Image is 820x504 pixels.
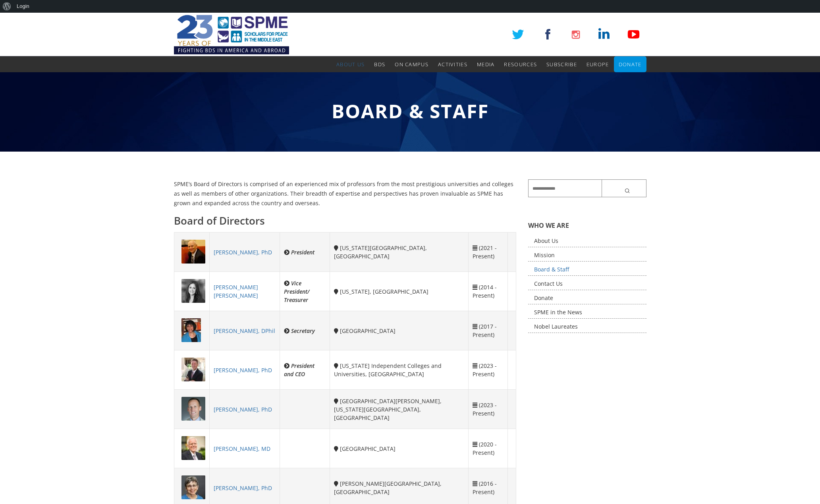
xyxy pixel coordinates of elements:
span: Media [477,61,495,68]
div: Secretary [284,327,326,335]
a: Donate [619,56,642,72]
a: BDS [374,56,385,72]
a: [PERSON_NAME], PhD [214,248,272,256]
a: Resources [504,56,537,72]
a: Media [477,56,495,72]
div: [GEOGRAPHIC_DATA] [334,444,464,453]
span: Europe [587,61,609,68]
div: President [284,248,326,256]
a: [PERSON_NAME] [PERSON_NAME] [214,283,258,299]
div: (2020 - Present) [473,440,504,457]
div: President and CEO [284,362,326,378]
div: [US_STATE], [GEOGRAPHIC_DATA] [334,287,464,296]
span: On Campus [395,61,428,68]
a: [PERSON_NAME], MD [214,445,270,452]
img: SPME [174,13,289,56]
a: Board & Staff [528,264,646,276]
img: 3199023689.jpg [181,358,205,381]
div: [PERSON_NAME][GEOGRAPHIC_DATA], [GEOGRAPHIC_DATA] [334,479,464,496]
a: Mission [528,249,646,262]
div: Vice President/ Treasurer [284,279,326,304]
div: [US_STATE][GEOGRAPHIC_DATA], [GEOGRAPHIC_DATA] [334,244,464,260]
img: 2026660489.png [181,397,205,421]
h3: Board of Directors [174,214,517,228]
span: Board & Staff [332,98,489,124]
div: (2017 - Present) [473,322,504,339]
img: 3582058061.jpeg [181,279,205,303]
a: [PERSON_NAME], DPhil [214,327,275,335]
div: [US_STATE] Independent Colleges and Universities, [GEOGRAPHIC_DATA] [334,362,464,378]
a: [PERSON_NAME], PhD [214,366,272,374]
img: 457188481.jpg [181,475,205,499]
div: [GEOGRAPHIC_DATA] [334,327,464,335]
div: (2023 - Present) [473,401,504,417]
span: Resources [504,61,537,68]
div: [GEOGRAPHIC_DATA][PERSON_NAME], [US_STATE][GEOGRAPHIC_DATA], [GEOGRAPHIC_DATA] [334,397,464,422]
a: Contact Us [528,278,646,290]
a: Donate [528,292,646,304]
a: Subscribe [546,56,577,72]
div: (2016 - Present) [473,479,504,496]
img: 2005807092.jpg [181,436,205,460]
div: (2014 - Present) [473,283,504,300]
h5: WHO WE ARE [528,221,646,230]
p: SPME’s Board of Directors is comprised of an experienced mix of professors from the most prestigi... [174,179,517,208]
div: (2021 - Present) [473,244,504,260]
img: 3347470104.jpg [181,318,201,342]
a: Europe [587,56,609,72]
a: [PERSON_NAME], PhD [214,406,272,413]
a: SPME in the News [528,306,646,319]
a: About Us [336,56,365,72]
span: Activities [438,61,467,68]
span: About Us [336,61,365,68]
a: On Campus [395,56,428,72]
div: (2023 - Present) [473,362,504,378]
span: Donate [619,61,642,68]
a: [PERSON_NAME], PhD [214,484,272,492]
img: 1708486238.jpg [181,240,205,264]
a: Nobel Laureates [528,321,646,333]
span: Subscribe [546,61,577,68]
span: BDS [374,61,385,68]
a: About Us [528,235,646,247]
a: Activities [438,56,467,72]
